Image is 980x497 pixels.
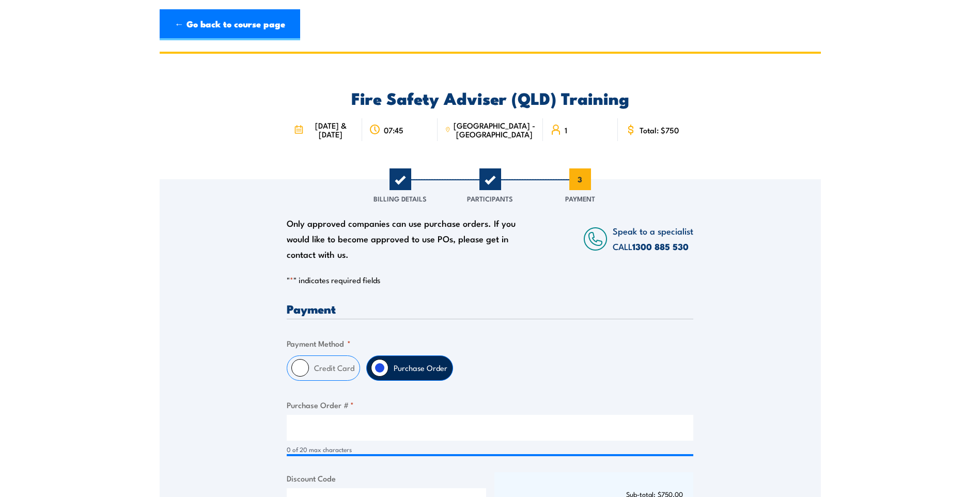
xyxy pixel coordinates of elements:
[479,168,501,190] span: 2
[640,126,679,134] span: Total: $750
[388,356,453,380] label: Purchase Order
[467,193,513,204] span: Participants
[613,224,693,253] span: Speak to a specialist CALL
[454,121,536,138] span: [GEOGRAPHIC_DATA] - [GEOGRAPHIC_DATA]
[287,472,486,484] label: Discount Code
[287,303,693,315] h3: Payment
[287,337,351,349] legend: Payment Method
[565,126,567,134] span: 1
[565,193,595,204] span: Payment
[287,399,693,411] label: Purchase Order #
[390,168,411,190] span: 1
[287,90,693,105] h2: Fire Safety Adviser (QLD) Training
[569,168,591,190] span: 3
[374,193,427,204] span: Billing Details
[309,356,360,380] label: Credit Card
[287,445,693,455] div: 0 of 20 max characters
[384,126,403,134] span: 07:45
[160,9,300,40] a: ← Go back to course page
[287,215,521,262] div: Only approved companies can use purchase orders. If you would like to become approved to use POs,...
[287,275,693,285] p: " " indicates required fields
[306,121,354,138] span: [DATE] & [DATE]
[632,240,689,253] a: 1300 885 530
